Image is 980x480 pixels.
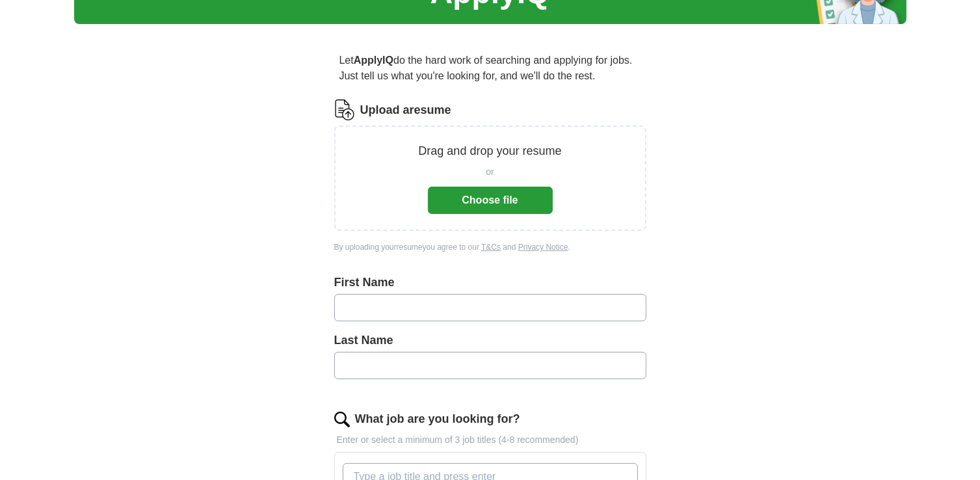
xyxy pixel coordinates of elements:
label: First Name [334,274,646,291]
strong: ApplyIQ [354,55,393,66]
label: Last Name [334,332,646,349]
span: or [486,165,494,179]
a: Privacy Notice [518,243,568,252]
div: By uploading your resume you agree to our and . [334,241,646,253]
img: CV Icon [334,100,355,120]
img: search.png [334,412,350,427]
button: Choose file [428,187,553,214]
label: Upload a resume [360,101,451,119]
p: Enter or select a minimum of 3 job titles (4-8 recommended) [334,433,646,447]
a: T&Cs [481,243,501,252]
p: Drag and drop your resume [418,142,561,160]
label: What job are you looking for? [355,410,520,428]
p: Let do the hard work of searching and applying for jobs. Just tell us what you're looking for, an... [334,47,646,89]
